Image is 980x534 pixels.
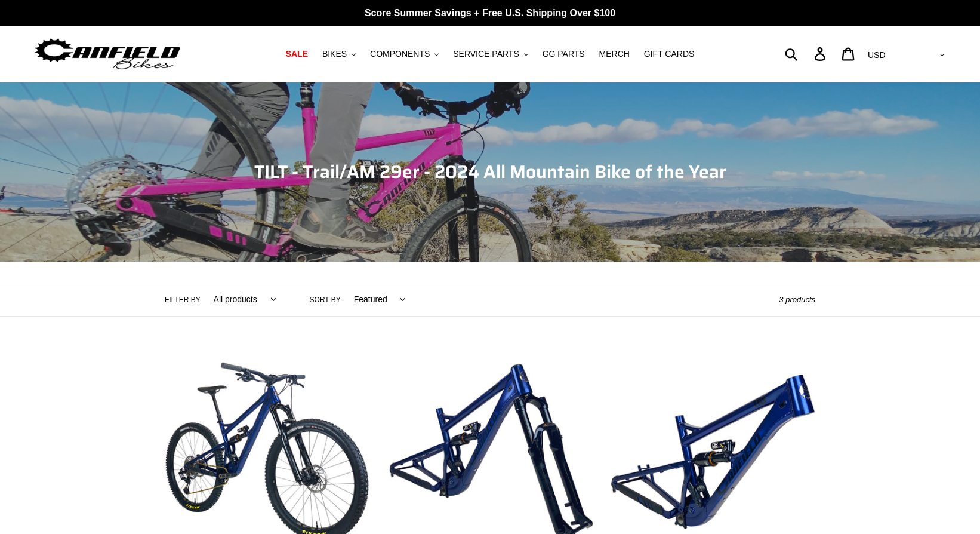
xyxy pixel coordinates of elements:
button: BIKES [316,46,362,62]
span: MERCH [599,49,630,59]
span: COMPONENTS [370,49,430,59]
span: BIKES [322,49,347,59]
span: GIFT CARDS [644,49,695,59]
a: MERCH [593,46,636,62]
a: GIFT CARDS [638,46,701,62]
a: SALE [280,46,314,62]
button: COMPONENTS [364,46,445,62]
input: Search [791,41,822,67]
span: SERVICE PARTS [453,49,519,59]
label: Sort by [310,294,341,305]
span: SALE [286,49,308,59]
span: 3 products [779,295,815,304]
button: SERVICE PARTS [447,46,534,62]
span: TILT - Trail/AM 29er - 2024 All Mountain Bike of the Year [254,158,726,186]
span: GG PARTS [543,49,585,59]
label: Filter by [165,294,201,305]
img: Canfield Bikes [33,35,182,73]
a: GG PARTS [537,46,591,62]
